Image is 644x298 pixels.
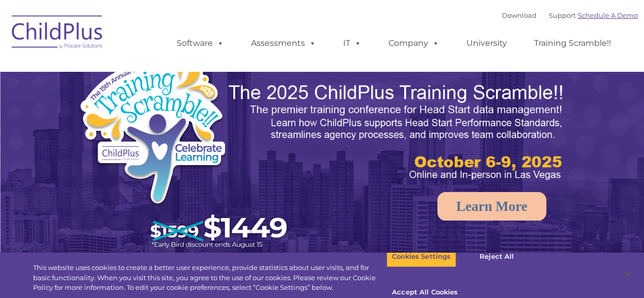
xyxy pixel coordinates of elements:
[386,246,456,267] button: Cookies Settings
[241,33,326,53] a: Assessments
[524,33,621,53] a: Training Scramble!!
[378,33,450,53] a: Company
[333,33,372,53] a: IT
[456,33,517,53] a: University
[33,263,386,293] div: This website uses cookies to create a better user experience, provide statistics about user visit...
[7,8,108,59] img: ChildPlus by Procare Solutions
[142,67,173,75] span: Last name
[617,263,639,286] button: Close
[166,33,234,53] a: Software
[549,11,576,19] a: Support
[465,246,528,267] button: Reject All
[502,11,638,19] font: |
[437,192,546,221] a: Learn More
[502,11,537,19] a: Download
[142,109,185,117] span: Phone number
[578,11,638,19] a: Schedule A Demo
